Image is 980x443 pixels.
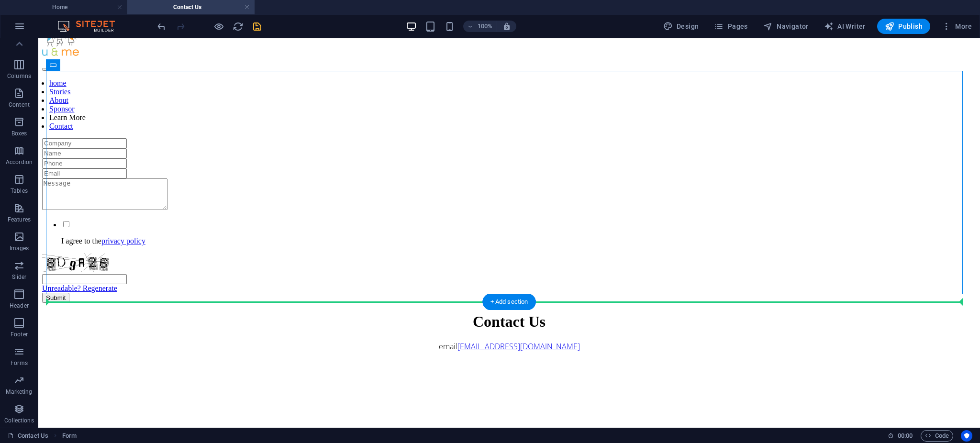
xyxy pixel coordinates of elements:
p: Content [9,101,30,109]
p: Columns [7,72,31,80]
nav: breadcrumb [62,430,77,442]
button: AI Writer [820,19,869,34]
i: Undo: Move elements (Ctrl+Z) [156,21,167,32]
p: Slider [12,273,27,281]
span: AI Writer [824,22,866,31]
p: Forms [11,359,28,367]
span: : [904,432,906,439]
button: Usercentrics [961,430,972,442]
p: Accordion [6,158,33,166]
span: Design [663,22,699,31]
button: 100% [463,21,497,32]
button: Design [659,19,703,34]
h6: Session time [888,430,913,442]
div: + Add section [483,294,536,310]
span: Click to select. Double-click to edit [62,430,77,442]
p: Boxes [11,130,27,137]
p: Images [10,244,29,252]
button: More [938,19,976,34]
button: Navigator [759,19,813,34]
span: More [942,22,972,31]
p: Footer [11,331,28,338]
img: Editor Logo [55,21,127,32]
i: Reload page [233,21,244,32]
i: On resize automatically adjust zoom level to fit chosen device. [502,22,511,31]
a: Click to cancel selection. Double-click to open Pages [8,430,48,442]
p: Header [10,302,29,310]
p: Marketing [6,388,32,396]
button: Code [921,430,953,442]
span: Pages [714,22,747,31]
p: Collections [4,417,33,424]
i: Save (Ctrl+S) [252,21,263,32]
button: undo [156,21,167,32]
span: Navigator [763,22,809,31]
span: Publish [885,22,923,31]
button: save [251,21,263,32]
p: Tables [11,187,28,195]
button: Pages [710,19,751,34]
p: Features [8,216,31,223]
button: Publish [877,19,930,34]
h6: 100% [478,21,493,32]
h4: Contact Us [127,2,255,12]
span: Code [925,430,949,442]
div: Design (Ctrl+Alt+Y) [659,19,703,34]
button: reload [232,21,244,32]
span: 00 00 [898,430,913,442]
